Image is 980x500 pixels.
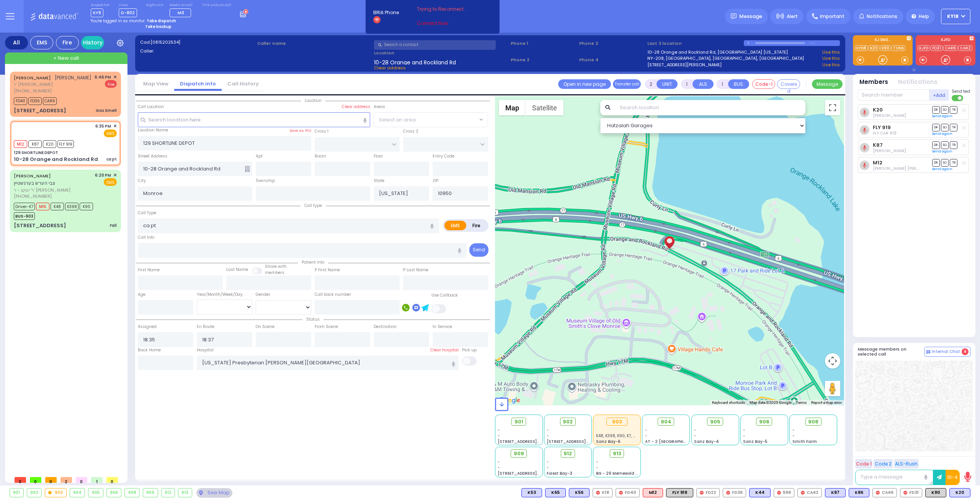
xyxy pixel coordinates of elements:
img: red-radio-icon.svg [801,491,805,495]
span: Smith Farm [792,439,817,444]
div: CAR6 [872,488,897,497]
button: KY18 [941,9,970,24]
div: BLS [949,488,970,497]
span: members [265,270,284,275]
label: Street Address [138,153,167,159]
label: On Scene [256,324,274,330]
span: SO [941,124,949,131]
span: DR [932,106,940,113]
label: Room [315,153,326,159]
label: Location Name [138,127,168,133]
label: KJFD [916,38,975,43]
span: 902 [563,418,573,426]
label: Back Home [138,347,161,353]
div: Year/Month/Week/Day [197,292,252,298]
span: TR [950,159,957,166]
span: 6:20 PM [95,172,111,178]
a: 10-28 Orange and Rockland Rd, [GEOGRAPHIC_DATA] [US_STATE] [647,49,788,56]
span: Sanz Bay-5 [743,439,768,444]
div: FD40 [616,488,640,497]
label: Clear hospital [430,347,459,353]
span: M12 [14,140,27,148]
span: 4 [962,348,969,355]
button: Send [469,243,488,257]
img: red-radio-icon.svg [903,491,907,495]
input: Search member [858,89,929,101]
button: BUS [728,79,749,89]
span: 10-28 Orange and Rockland Rd [374,59,456,65]
a: Open this area in Google Maps (opens a new window) [497,395,522,405]
span: Select an area [379,116,416,124]
span: - [547,465,549,470]
img: red-radio-icon.svg [619,491,623,495]
div: See map [196,488,232,498]
div: FD36 [723,488,746,497]
span: Internal Chat [932,349,960,354]
img: Google [497,395,522,405]
button: Notifications [898,78,938,87]
div: Fall [110,223,117,228]
span: Message [739,13,762,20]
span: FLY CAR 919 [873,130,897,136]
span: - [743,433,745,439]
span: BG - 29 Merriewold S. [596,470,639,476]
div: FLY 919 [666,488,693,497]
span: K87 [28,140,42,148]
button: Drag Pegman onto the map to open Street View [825,381,840,396]
a: Map View [137,80,174,87]
label: P Last Name [403,267,428,273]
span: KY18 [947,13,959,20]
label: Dispatcher [91,3,110,8]
span: - [743,427,745,433]
span: - [498,459,500,465]
span: Important [820,13,844,20]
label: Turn off text [952,94,964,102]
span: [STREET_ADDRESS][PERSON_NAME] [498,439,570,444]
div: BLS [825,488,846,497]
span: Call type [301,203,326,208]
span: M3 [178,10,184,16]
span: - [498,433,500,439]
span: DR [932,124,940,131]
span: Phone 4 [579,57,645,63]
span: 912 [563,450,572,457]
div: BLS [569,488,590,497]
strong: Take backup [145,24,171,30]
span: Sanz Bay-4 [694,439,719,444]
button: Code 1 [855,459,872,469]
span: K48, K398, K90, K7, M16 [596,433,640,439]
span: ✕ [113,123,117,130]
span: Alert [787,13,798,20]
div: K90 [925,488,946,497]
a: Send again [932,149,952,154]
a: Open in new page [558,79,611,89]
label: Last 3 location [647,40,744,47]
button: Code 2 [874,459,893,469]
span: - [596,465,598,470]
label: In Service [433,324,452,330]
div: K65 [545,488,566,497]
span: K20 [43,140,56,148]
span: SO [941,141,949,149]
label: Call back number [315,292,351,298]
div: K56 [569,488,590,497]
span: ר' [PERSON_NAME] [14,81,91,88]
label: Lines [119,3,137,8]
div: Gas Smell [96,108,117,113]
div: BLS [545,488,566,497]
label: Assigned [138,324,157,330]
a: [PERSON_NAME] [14,75,51,81]
span: - [547,427,549,433]
span: BUS-903 [14,212,35,220]
a: KJFD [918,45,930,51]
a: Call History [222,80,265,87]
div: 904 [70,489,85,497]
div: 909 [143,489,158,497]
span: 1 [91,477,103,483]
span: 0 [30,477,41,483]
span: 0 [15,477,26,483]
span: Sanz Bay-6 [596,439,621,444]
span: - [694,433,696,439]
span: K398 [65,203,78,210]
a: NY-208, [GEOGRAPHIC_DATA], [GEOGRAPHIC_DATA], [GEOGRAPHIC_DATA] [647,55,804,62]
